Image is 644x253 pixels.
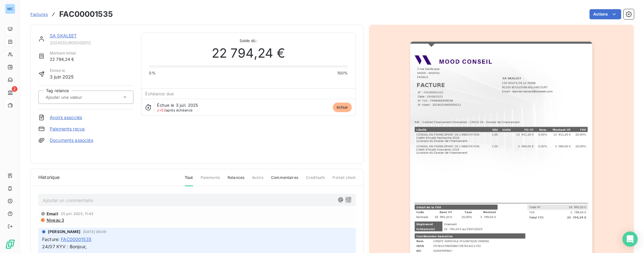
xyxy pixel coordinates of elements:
[228,175,244,186] span: Relances
[332,175,356,186] span: Portail client
[185,175,193,186] span: Tout
[12,86,17,92] span: 2
[157,103,198,108] span: Échue le 3 juil. 2025
[50,137,93,143] a: Documents associés
[50,68,74,73] span: Émise le
[42,244,87,249] span: 24/07 KYV : Bonjour,
[212,44,286,63] span: 22 794,24 €
[46,218,64,223] span: Niveau 3
[333,103,352,112] span: échue
[145,91,174,96] span: Échéance due
[83,230,106,234] span: [DATE] 09:09
[157,108,166,112] span: J+53
[50,33,77,38] a: SA SKALEET
[59,9,113,20] h3: FAC00001535
[30,12,48,17] span: Factures
[50,50,76,56] span: Montant initial
[5,239,15,249] img: Logo LeanPay
[47,211,58,216] span: Email
[306,175,325,186] span: Creditsafe
[589,9,621,19] button: Actions
[48,229,80,235] span: [PERSON_NAME]
[157,108,192,112] span: après échéance
[271,175,298,186] span: Commentaires
[45,94,109,100] input: Ajouter une valeur
[50,73,74,80] span: 3 juin 2025
[622,231,638,247] div: Open Intercom Messenger
[42,236,60,243] span: Facture :
[5,4,15,14] div: MC
[50,114,82,121] a: Avoirs associés
[50,126,85,132] a: Paiements reçus
[149,38,348,44] span: Solde dû :
[30,11,48,17] a: Factures
[201,175,220,186] span: Paiements
[50,56,76,63] span: 22 794,24 €
[149,70,155,76] span: 0%
[337,70,348,76] span: 100%
[61,236,91,243] span: FAC00001535
[38,174,60,180] span: Historique
[61,212,93,216] span: 25 juil. 2025, 11:42
[50,40,133,45] span: 2024EDU900000012
[5,87,15,98] a: 2
[252,175,263,186] span: Avoirs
